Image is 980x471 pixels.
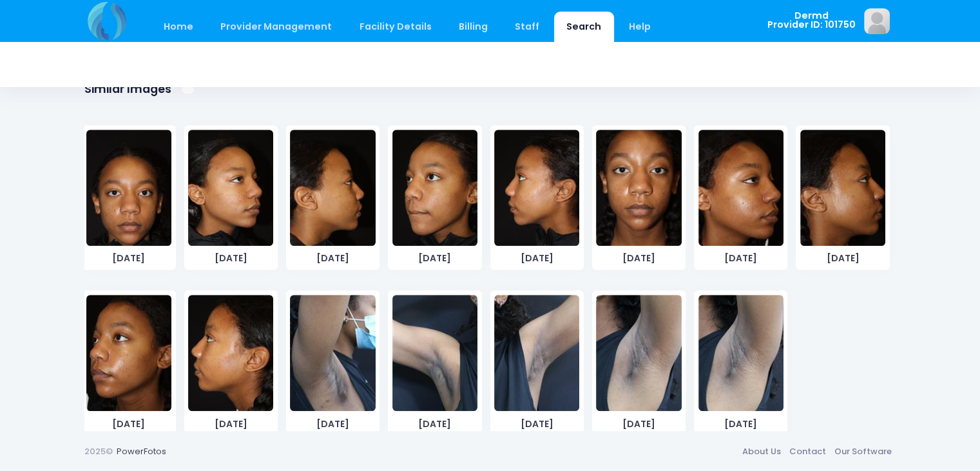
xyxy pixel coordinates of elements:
[616,12,663,42] a: Help
[188,130,273,246] img: image
[800,252,885,265] span: [DATE]
[698,252,783,265] span: [DATE]
[290,252,375,265] span: [DATE]
[290,417,375,431] span: [DATE]
[785,439,831,463] a: Contact
[188,252,273,265] span: [DATE]
[596,295,681,411] img: image
[698,295,783,411] img: image
[392,295,477,411] img: image
[831,439,896,463] a: Our Software
[86,417,171,431] span: [DATE]
[84,445,113,457] span: 2025©
[347,12,444,42] a: Facility Details
[208,12,345,42] a: Provider Management
[738,439,785,463] a: About Us
[188,417,273,431] span: [DATE]
[698,417,783,431] span: [DATE]
[86,252,171,265] span: [DATE]
[290,130,375,246] img: image
[596,417,681,431] span: [DATE]
[494,417,579,431] span: [DATE]
[596,130,681,246] img: image
[84,83,171,96] h1: Similar Images
[392,417,477,431] span: [DATE]
[698,130,783,246] img: image
[86,130,171,246] img: image
[864,8,890,34] img: image
[554,12,614,42] a: Search
[767,11,856,30] span: Dermd Provider ID: 101750
[596,252,681,265] span: [DATE]
[800,130,885,246] img: image
[290,295,375,411] img: image
[494,130,579,246] img: image
[494,252,579,265] span: [DATE]
[188,295,273,411] img: image
[151,12,206,42] a: Home
[86,295,171,411] img: image
[392,252,477,265] span: [DATE]
[117,445,166,457] a: PowerFotos
[503,12,552,42] a: Staff
[494,295,579,411] img: image
[392,130,477,246] img: image
[446,12,500,42] a: Billing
